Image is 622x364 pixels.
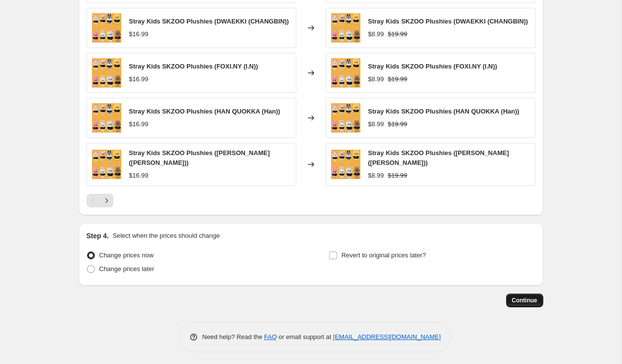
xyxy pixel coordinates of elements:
[202,333,265,341] span: Need help? Read the
[129,74,149,84] div: $16.99
[331,103,360,133] img: Skzoo-lot-de-8-peluches-pour-enfants-et-adultes-jouets-de-20cm-poup-es-Bbokari-Leebit_jpg_Q90_jpg...
[129,29,149,39] div: $16.99
[87,231,109,241] h2: Step 4.
[99,265,155,273] span: Change prices later
[99,251,154,259] span: Change prices now
[112,231,220,241] p: Select when the prices should change
[331,150,360,179] img: Skzoo-lot-de-8-peluches-pour-enfants-et-adultes-jouets-de-20cm-poup-es-Bbokari-Leebit_jpg_Q90_jpg...
[368,63,497,70] span: Stray Kids SKZOO Plushies (FOXI.NY (I.N))
[129,119,149,129] div: $16.99
[100,194,113,207] button: Next
[388,171,407,181] strike: $19.99
[331,13,360,43] img: Skzoo-lot-de-8-peluches-pour-enfants-et-adultes-jouets-de-20cm-poup-es-Bbokari-Leebit_jpg_Q90_jpg...
[368,171,384,181] div: $8.99
[388,119,407,129] strike: $19.99
[368,149,509,166] span: Stray Kids SKZOO Plushies ([PERSON_NAME] ([PERSON_NAME]))
[92,150,121,179] img: Skzoo-lot-de-8-peluches-pour-enfants-et-adultes-jouets-de-20cm-poup-es-Bbokari-Leebit_jpg_Q90_jpg...
[388,29,407,39] strike: $19.99
[368,108,519,115] span: Stray Kids SKZOO Plushies (HAN QUOKKA (Han))
[368,119,384,129] div: $8.99
[129,18,289,25] span: Stray Kids SKZOO Plushies (DWAEKKI (CHANGBIN))
[368,74,384,84] div: $8.99
[277,333,333,341] span: or email support at
[368,29,384,39] div: $8.99
[388,74,407,84] strike: $19.99
[506,294,543,307] button: Continue
[129,63,258,70] span: Stray Kids SKZOO Plushies (FOXI.NY (I.N))
[341,251,426,259] span: Revert to original prices later?
[512,296,537,304] span: Continue
[92,103,121,133] img: Skzoo-lot-de-8-peluches-pour-enfants-et-adultes-jouets-de-20cm-poup-es-Bbokari-Leebit_jpg_Q90_jpg...
[368,18,528,25] span: Stray Kids SKZOO Plushies (DWAEKKI (CHANGBIN))
[129,149,270,166] span: Stray Kids SKZOO Plushies ([PERSON_NAME] ([PERSON_NAME]))
[331,58,360,88] img: Skzoo-lot-de-8-peluches-pour-enfants-et-adultes-jouets-de-20cm-poup-es-Bbokari-Leebit_jpg_Q90_jpg...
[264,333,277,341] a: FAQ
[92,58,121,88] img: Skzoo-lot-de-8-peluches-pour-enfants-et-adultes-jouets-de-20cm-poup-es-Bbokari-Leebit_jpg_Q90_jpg...
[129,108,280,115] span: Stray Kids SKZOO Plushies (HAN QUOKKA (Han))
[92,13,121,43] img: Skzoo-lot-de-8-peluches-pour-enfants-et-adultes-jouets-de-20cm-poup-es-Bbokari-Leebit_jpg_Q90_jpg...
[129,171,149,181] div: $16.99
[333,333,441,341] a: [EMAIL_ADDRESS][DOMAIN_NAME]
[87,194,113,207] nav: Pagination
